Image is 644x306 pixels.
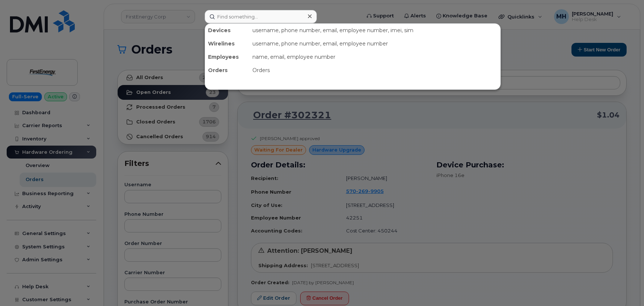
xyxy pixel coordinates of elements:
[249,37,500,50] div: username, phone number, email, employee number
[205,50,249,64] div: Employees
[249,64,500,77] div: Orders
[612,274,638,300] iframe: Messenger Launcher
[249,24,500,37] div: username, phone number, email, employee number, imei, sim
[205,37,249,50] div: Wirelines
[205,64,249,77] div: Orders
[205,24,249,37] div: Devices
[249,50,500,64] div: name, email, employee number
